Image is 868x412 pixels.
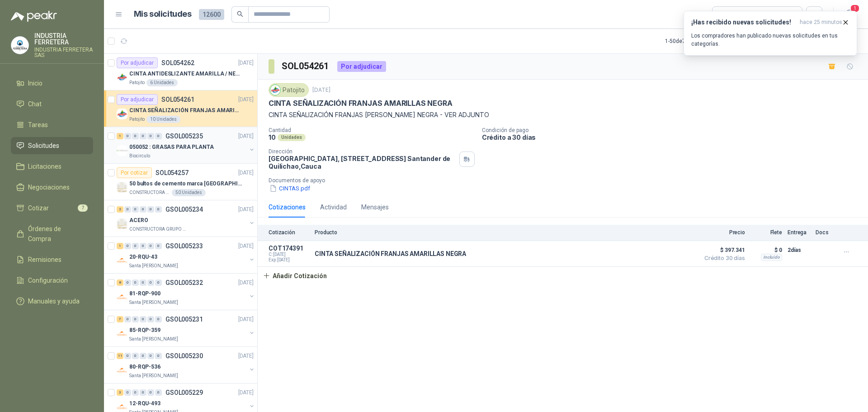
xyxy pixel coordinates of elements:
a: 1 0 0 0 0 0 GSOL005235[DATE] Company Logo050052 : GRASAS PARA PLANTABiocirculo [117,131,255,160]
span: Inicio [28,78,42,88]
a: Negociaciones [11,179,93,196]
div: 0 [140,133,146,139]
p: COT174391 [269,245,309,252]
a: Solicitudes [11,137,93,154]
span: 12600 [199,9,224,20]
div: 0 [155,279,162,286]
div: 0 [132,279,139,286]
div: 0 [132,353,139,359]
span: 7 [78,204,88,212]
span: C: [DATE] [269,252,309,257]
div: 11 [117,353,123,359]
p: Entrega [788,229,810,236]
p: Flete [750,229,782,236]
p: Condición de pago [482,127,864,133]
div: 0 [147,389,154,396]
p: Patojito [129,79,145,86]
p: Crédito a 30 días [482,133,864,141]
p: $ 0 [750,245,782,256]
div: 0 [140,353,146,359]
div: 2 [117,206,123,213]
a: 11 0 0 0 0 0 GSOL005230[DATE] Company Logo80-RQP-536Santa [PERSON_NAME] [117,350,255,379]
div: Por adjudicar [337,61,386,72]
p: SOL054262 [161,60,194,66]
a: Cotizar7 [11,199,93,217]
div: Por adjudicar [117,57,158,68]
span: Cotizar [28,203,49,213]
p: GSOL005235 [165,133,203,139]
p: INDUSTRIA FERRETERA [34,33,93,45]
img: Company Logo [117,72,127,83]
a: Licitaciones [11,158,93,175]
p: [DATE] [238,132,254,141]
p: GSOL005234 [165,206,203,213]
div: Incluido [761,254,782,261]
p: [DATE] [238,315,254,324]
p: GSOL005233 [165,243,203,249]
div: 0 [140,243,146,249]
div: 0 [124,353,131,359]
h1: Mis solicitudes [134,8,192,21]
div: 10 Unidades [146,116,180,123]
img: Company Logo [117,145,127,156]
div: 6 Unidades [146,79,178,86]
span: search [237,11,243,17]
p: 20-RQU-43 [129,253,157,261]
div: 0 [140,206,146,213]
div: 8 [117,279,123,286]
div: 0 [124,133,131,139]
p: Cotización [269,229,309,236]
span: Solicitudes [28,141,59,151]
div: 0 [147,279,154,286]
a: 7 0 0 0 0 0 GSOL005231[DATE] Company Logo85-RQP-359Santa [PERSON_NAME] [117,314,255,343]
a: 8 0 0 0 0 0 GSOL005232[DATE] Company Logo81-RQP-900Santa [PERSON_NAME] [117,277,255,306]
p: SOL054261 [161,96,194,103]
span: hace 25 minutos [800,19,842,26]
div: 0 [140,389,146,396]
img: Company Logo [117,255,127,266]
div: 0 [124,389,131,396]
span: Chat [28,99,42,109]
a: Configuración [11,272,93,289]
a: Por cotizarSOL054257[DATE] Company Logo50 bultos de cemento marca [GEOGRAPHIC_DATA][PERSON_NAME]C... [104,164,257,200]
div: 0 [124,206,131,213]
div: 0 [155,316,162,322]
p: Biocirculo [129,152,150,160]
p: SOL054257 [156,170,189,176]
p: 2 días [788,245,810,256]
div: 0 [140,316,146,322]
div: 0 [147,353,154,359]
div: 7 [117,316,123,322]
a: Manuales y ayuda [11,293,93,310]
p: 85-RQP-359 [129,326,160,335]
p: [DATE] [238,169,254,177]
a: Tareas [11,116,93,133]
div: 0 [132,133,139,139]
p: [DATE] [238,95,254,104]
span: Configuración [28,275,68,285]
p: CINTA SEÑALIZACIÓN FRANJAS AMARILLAS NEGRA [315,250,466,257]
p: Santa [PERSON_NAME] [129,372,178,379]
div: Por cotizar [117,167,152,178]
div: 0 [155,206,162,213]
span: Órdenes de Compra [28,224,85,244]
div: 0 [147,316,154,322]
div: 1 [117,243,123,249]
img: Company Logo [117,292,127,303]
p: 50 bultos de cemento marca [GEOGRAPHIC_DATA][PERSON_NAME] [129,180,242,188]
img: Company Logo [117,109,127,119]
img: Company Logo [11,37,28,54]
div: Actividad [320,202,347,212]
div: 3 [117,389,123,396]
a: 2 0 0 0 0 0 GSOL005234[DATE] Company LogoACEROCONSTRUCTORA GRUPO FIP [117,204,255,233]
button: Añadir Cotización [258,267,332,285]
p: Santa [PERSON_NAME] [129,262,178,270]
span: Manuales y ayuda [28,296,80,306]
p: Producto [315,229,694,236]
p: CINTA ANTIDESLIZANTE AMARILLA / NEGRA [129,70,242,78]
button: CINTAS.pdf [269,184,311,193]
h3: SOL054261 [282,59,330,73]
a: Remisiones [11,251,93,268]
p: INDUSTRIA FERRETERA SAS [34,47,93,58]
img: Company Logo [117,182,127,193]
